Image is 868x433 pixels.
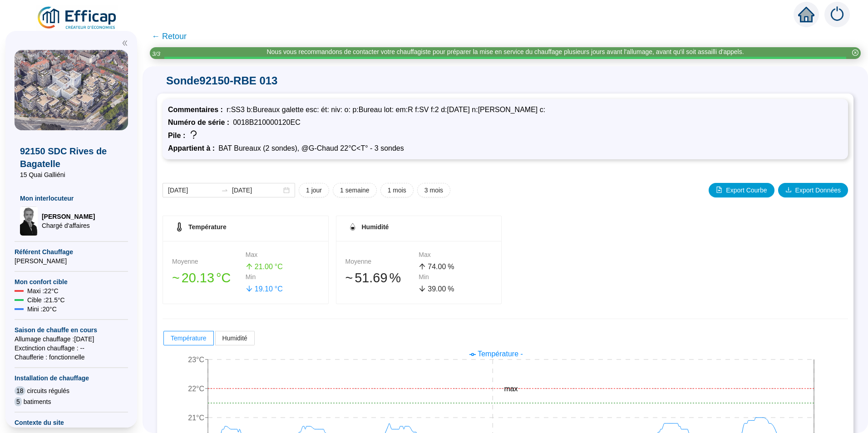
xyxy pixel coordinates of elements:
[362,223,389,231] span: Humidité
[419,285,426,292] span: arrow-down
[233,118,301,126] span: 0018B210000120EC
[221,187,228,194] span: to
[42,212,95,221] span: [PERSON_NAME]
[419,272,492,282] div: Min
[852,49,858,56] span: close-circle
[436,263,446,271] span: .00
[417,183,450,197] button: 3 mois
[15,344,128,353] span: Exctinction chauffage : --
[369,271,387,285] span: .69
[20,170,123,179] span: 15 Quai Galliéni
[448,261,454,272] span: %
[20,145,123,170] span: 92150 SDC Rives de Bagatelle
[709,183,774,197] button: Export Courbe
[255,263,263,271] span: 21
[15,397,22,406] span: 5
[340,186,370,195] span: 1 semaine
[196,271,214,285] span: .13
[188,414,204,422] tspan: 21°C
[275,284,283,295] span: °C
[15,247,128,256] span: Référent Chauffage
[246,250,319,260] div: Max
[478,350,523,358] span: Température -
[172,268,180,288] span: 󠁾~
[42,221,95,230] span: Chargé d'affaires
[266,47,744,57] div: Nous vous recommandons de contacter votre chauffagiste pour préparer la mise en service du chauff...
[778,183,848,197] button: Export Données
[263,285,273,293] span: .10
[27,286,59,295] span: Maxi : 22 °C
[785,187,792,193] span: download
[27,295,65,305] span: Cible : 21.5 °C
[221,187,228,194] span: swap-right
[428,263,436,271] span: 74
[333,183,377,197] button: 1 semaine
[189,130,198,139] span: question
[168,144,218,152] span: Appartient à :
[172,257,246,266] div: Moyenne
[345,268,353,288] span: 󠁾~
[716,187,722,193] span: file-image
[306,186,322,195] span: 1 jour
[27,386,69,395] span: circuits régulés
[15,335,128,344] span: Allumage chauffage : [DATE]
[20,207,38,236] img: Chargé d'affaires
[255,285,263,293] span: 19
[824,2,850,27] img: alerts
[246,285,253,292] span: arrow-down
[428,285,436,293] span: 39
[24,397,51,406] span: batiments
[436,285,446,293] span: .00
[152,50,160,57] i: 3 / 3
[15,325,128,335] span: Saison de chauffe en cours
[36,5,118,31] img: efficap energie logo
[168,132,189,139] span: Pile :
[218,144,404,152] span: BAT Bureaux (2 sondes), @G-Chaud 22°C<T° - 3 sondes
[15,277,128,286] span: Mon confort cible
[168,118,233,126] span: Numéro de série :
[419,250,492,260] div: Max
[299,183,329,197] button: 1 jour
[232,186,281,195] input: Date de fin
[20,194,123,203] span: Mon interlocuteur
[388,186,406,195] span: 1 mois
[504,385,518,393] tspan: max
[227,106,545,113] span: r:SS3 b:Bureaux galette esc: ét: niv: o: p:Bureau lot: em:R f:SV f:2 d:[DATE] n:[PERSON_NAME] c:
[15,386,25,395] span: 18
[448,284,454,295] span: %
[168,106,227,113] span: Commentaires :
[188,385,204,393] tspan: 22°C
[424,186,443,195] span: 3 mois
[216,268,231,288] span: °C
[188,356,204,364] tspan: 23°C
[263,263,273,271] span: .00
[27,305,57,314] span: Mini : 20 °C
[188,223,227,231] span: Température
[222,335,247,342] span: Humidité
[15,418,128,427] span: Contexte du site
[122,40,128,46] span: double-left
[15,353,128,362] span: Chaufferie : fonctionnelle
[726,186,767,195] span: Export Courbe
[419,263,426,270] span: arrow-up
[171,335,207,342] span: Température
[355,271,369,285] span: 51
[380,183,414,197] button: 1 mois
[246,263,253,270] span: arrow-up
[152,30,187,43] span: ← Retour
[275,261,283,272] span: °C
[389,268,401,288] span: %
[168,186,217,195] input: Date de début
[246,272,319,282] div: Min
[157,74,853,88] span: Sonde 92150-RBE 013
[182,271,196,285] span: 20
[15,256,128,266] span: [PERSON_NAME]
[345,257,419,266] div: Moyenne
[15,374,128,383] span: Installation de chauffage
[795,186,841,195] span: Export Données
[798,6,814,23] span: home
